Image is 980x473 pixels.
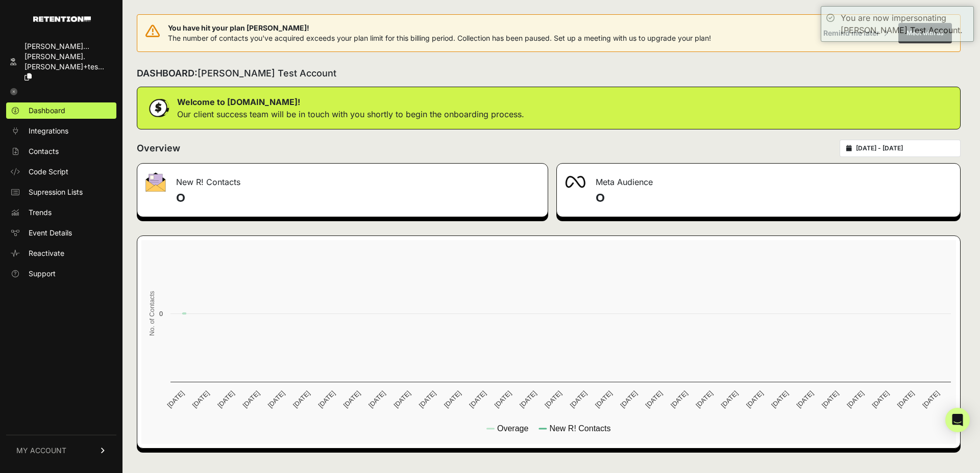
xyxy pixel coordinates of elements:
[29,228,72,238] span: Event Details
[770,389,790,409] text: [DATE]
[557,164,960,194] div: Meta Audience
[177,97,300,107] strong: Welcome to [DOMAIN_NAME]!
[241,389,261,409] text: [DATE]
[6,435,116,466] a: MY ACCOUNT
[168,34,711,42] span: The number of contacts you've acquired exceeds your plan limit for this billing period. Collectio...
[6,164,116,180] a: Code Script
[443,389,462,409] text: [DATE]
[392,389,412,409] text: [DATE]
[29,146,59,156] span: Contacts
[619,389,639,409] text: [DATE]
[29,269,56,279] span: Support
[745,389,765,409] text: [DATE]
[6,184,116,200] a: Supression Lists
[137,141,180,155] h2: Overview
[845,389,865,409] text: [DATE]
[543,389,563,409] text: [DATE]
[6,143,116,160] a: Contacts
[720,389,740,409] text: [DATE]
[795,389,815,409] text: [DATE]
[6,123,116,139] a: Integrations
[896,389,916,409] text: [DATE]
[694,389,714,409] text: [DATE]
[168,23,711,33] span: You have hit your plan [PERSON_NAME]!
[148,291,156,336] text: No. of Contacts
[29,248,64,258] span: Reactivate
[29,207,52,218] span: Trends
[644,389,664,409] text: [DATE]
[6,102,116,119] a: Dashboard
[24,52,104,71] span: [PERSON_NAME].[PERSON_NAME]+tes...
[518,389,538,409] text: [DATE]
[342,389,362,409] text: [DATE]
[316,389,336,409] text: [DATE]
[137,164,548,194] div: New R! Contacts
[565,176,585,188] img: fa-meta-2f981b61bb99beabf952f7030308934f19ce035c18b003e963880cc3fabeebb7.png
[820,389,840,409] text: [DATE]
[33,16,91,22] img: Retention.com
[291,389,311,409] text: [DATE]
[216,389,236,409] text: [DATE]
[921,389,941,409] text: [DATE]
[177,108,524,120] p: Our client success team will be in touch with you shortly to begin the onboarding process.
[493,389,513,409] text: [DATE]
[6,266,116,282] a: Support
[819,24,892,42] button: Remind me later
[145,172,166,192] img: fa-envelope-19ae18322b30453b285274b1b8af3d052b27d846a4fbe8435d1a52b978f639a2.png
[841,12,968,36] div: You are now impersonating [PERSON_NAME] Test Account.
[198,68,336,78] span: [PERSON_NAME] Test Account
[549,424,610,433] text: New R! Contacts
[418,389,437,409] text: [DATE]
[497,424,528,433] text: Overage
[594,389,614,409] text: [DATE]
[468,389,487,409] text: [DATE]
[367,389,387,409] text: [DATE]
[159,310,163,318] text: 0
[29,187,83,197] span: Supression Lists
[145,95,171,121] img: dollar-coin-05c43ed7efb7bc0c12610022525b4bbbb207c7efeef5aecc26f025e68dcafac9.png
[266,389,286,409] text: [DATE]
[6,225,116,241] a: Event Details
[29,126,68,136] span: Integrations
[6,204,116,221] a: Trends
[137,66,336,81] h2: DASHBOARD:
[669,389,689,409] text: [DATE]
[29,167,68,177] span: Code Script
[945,408,970,432] div: Open Intercom Messenger
[166,389,186,409] text: [DATE]
[191,389,211,409] text: [DATE]
[29,106,65,116] span: Dashboard
[569,389,589,409] text: [DATE]
[6,38,116,85] a: [PERSON_NAME]... [PERSON_NAME].[PERSON_NAME]+tes...
[6,245,116,261] a: Reactivate
[596,190,952,206] h4: 0
[24,41,112,51] div: [PERSON_NAME]...
[16,445,66,456] span: MY ACCOUNT
[176,190,540,206] h4: 0
[871,389,891,409] text: [DATE]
